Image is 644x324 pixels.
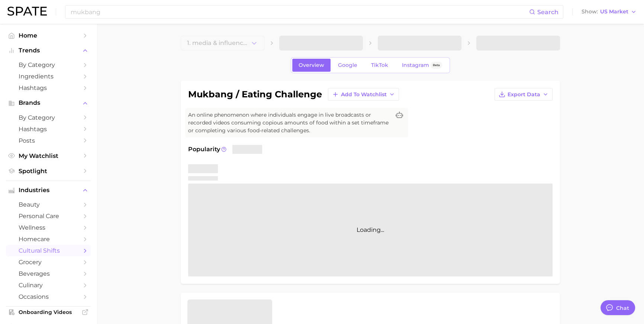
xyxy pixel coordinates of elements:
span: Beta [433,62,440,68]
span: Spotlight [19,168,78,175]
span: Home [19,32,78,39]
span: Instagram [402,62,429,68]
span: occasions [19,293,78,300]
a: Ingredients [6,71,91,82]
img: SPATE [7,7,47,16]
span: by Category [19,114,78,121]
span: homecare [19,236,78,243]
a: TikTok [365,59,395,72]
span: Google [338,62,357,68]
input: Search here for a brand, industry, or ingredient [70,6,529,18]
span: personal care [19,213,78,220]
a: wellness [6,222,91,233]
span: Hashtags [19,84,78,91]
span: Add to Watchlist [341,91,387,98]
span: My Watchlist [19,152,78,159]
button: ShowUS Market [580,7,638,17]
span: beverages [19,270,78,277]
span: US Market [600,10,628,14]
span: Hashtags [19,126,78,133]
a: Google [332,59,364,72]
span: TikTok [371,62,388,68]
span: grocery [19,259,78,266]
a: My Watchlist [6,150,91,162]
button: Industries [6,185,91,196]
span: Overview [299,62,324,68]
span: Ingredients [19,73,78,80]
a: Overview [292,59,331,72]
span: Show [582,10,598,14]
a: Spotlight [6,165,91,177]
a: Hashtags [6,82,91,94]
span: Search [537,9,558,16]
a: beauty [6,199,91,210]
span: by Category [19,61,78,68]
span: wellness [19,224,78,231]
span: Industries [19,187,78,194]
a: grocery [6,256,91,268]
h1: mukbang / eating challenge [188,90,322,99]
button: 1. media & influencersChoose Category [181,36,264,51]
span: beauty [19,201,78,208]
a: by Category [6,112,91,123]
a: homecare [6,233,91,245]
a: occasions [6,291,91,302]
a: Home [6,30,91,41]
span: Trends [19,47,78,54]
span: culinary [19,282,78,289]
span: Posts [19,137,78,144]
a: personal care [6,210,91,222]
span: Brands [19,100,78,106]
div: Loading... [188,184,553,276]
span: Export Data [508,91,540,98]
span: cultural shifts [19,247,78,254]
a: Hashtags [6,123,91,135]
a: InstagramBeta [396,59,448,72]
span: Popularity [188,145,220,154]
button: Brands [6,97,91,108]
span: 1. media & influencers Choose Category [187,40,250,46]
a: cultural shifts [6,245,91,256]
span: An online phenomenon where individuals engage in live broadcasts or recorded videos consuming cop... [188,111,390,135]
a: Onboarding Videos [6,307,91,318]
span: Onboarding Videos [19,309,78,315]
button: Trends [6,45,91,56]
button: Export Data [495,88,553,101]
a: culinary [6,279,91,291]
a: Posts [6,135,91,146]
button: Add to Watchlist [328,88,399,101]
a: beverages [6,268,91,279]
a: by Category [6,59,91,71]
